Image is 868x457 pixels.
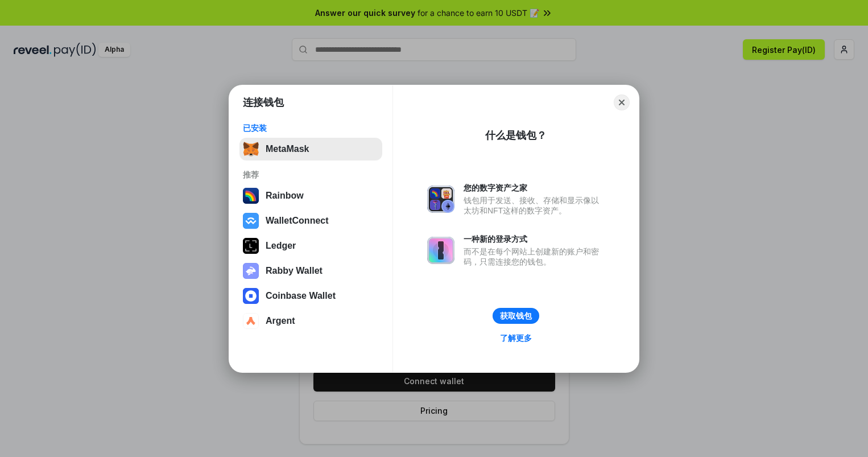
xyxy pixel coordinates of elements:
img: svg+xml,%3Csvg%20fill%3D%22none%22%20height%3D%2233%22%20viewBox%3D%220%200%2035%2033%22%20width%... [243,141,259,157]
button: Rabby Wallet [239,260,382,282]
img: svg+xml,%3Csvg%20width%3D%22120%22%20height%3D%22120%22%20viewBox%3D%220%200%20120%20120%22%20fil... [243,188,259,204]
img: svg+xml,%3Csvg%20width%3D%2228%22%20height%3D%2228%22%20viewBox%3D%220%200%2028%2028%22%20fill%3D... [243,288,259,304]
img: svg+xml,%3Csvg%20xmlns%3D%22http%3A%2F%2Fwww.w3.org%2F2000%2Fsvg%22%20fill%3D%22none%22%20viewBox... [427,186,454,213]
div: 您的数字资产之家 [464,183,605,193]
div: 钱包用于发送、接收、存储和显示像以太坊和NFT这样的数字资产。 [464,195,605,216]
img: svg+xml,%3Csvg%20xmlns%3D%22http%3A%2F%2Fwww.w3.org%2F2000%2Fsvg%22%20width%3D%2228%22%20height%3... [243,238,259,254]
div: 已安装 [243,123,379,133]
img: svg+xml,%3Csvg%20xmlns%3D%22http%3A%2F%2Fwww.w3.org%2F2000%2Fsvg%22%20fill%3D%22none%22%20viewBox... [243,263,259,279]
button: MetaMask [239,138,382,160]
button: 获取钱包 [493,308,539,324]
a: 了解更多 [493,331,539,345]
button: Argent [239,310,382,332]
button: Coinbase Wallet [239,285,382,307]
button: Ledger [239,234,382,257]
div: Rainbow [266,191,304,201]
img: svg+xml,%3Csvg%20width%3D%2228%22%20height%3D%2228%22%20viewBox%3D%220%200%2028%2028%22%20fill%3D... [243,313,259,329]
div: WalletConnect [266,216,329,226]
button: WalletConnect [239,209,382,232]
div: Rabby Wallet [266,266,323,276]
div: Coinbase Wallet [266,291,336,301]
div: 了解更多 [500,333,532,343]
img: svg+xml,%3Csvg%20xmlns%3D%22http%3A%2F%2Fwww.w3.org%2F2000%2Fsvg%22%20fill%3D%22none%22%20viewBox... [427,237,454,264]
img: svg+xml,%3Csvg%20width%3D%2228%22%20height%3D%2228%22%20viewBox%3D%220%200%2028%2028%22%20fill%3D... [243,213,259,229]
div: 什么是钱包？ [485,129,547,142]
div: MetaMask [266,144,309,154]
div: 而不是在每个网站上创建新的账户和密码，只需连接您的钱包。 [464,246,605,267]
div: 获取钱包 [500,311,532,321]
button: Close [614,94,630,110]
h1: 连接钱包 [243,96,284,109]
div: Ledger [266,241,296,251]
div: Argent [266,316,295,326]
div: 一种新的登录方式 [464,234,605,244]
div: 推荐 [243,170,379,180]
button: Rainbow [239,184,382,207]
